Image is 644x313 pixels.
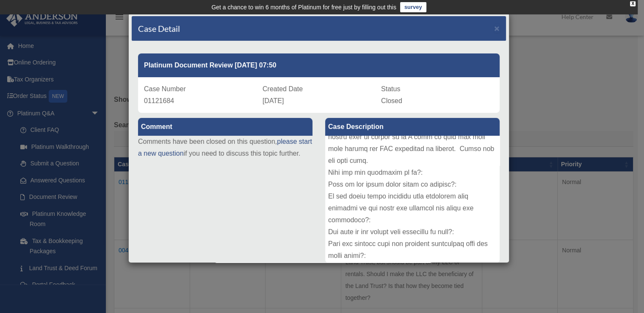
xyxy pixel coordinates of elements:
span: × [494,23,500,33]
label: Case Description [325,118,500,136]
span: Created Date [263,85,303,92]
button: Close [494,24,500,33]
label: Comment [138,118,312,136]
a: please start a new question [138,138,312,157]
span: Closed [381,97,402,104]
a: survey [400,2,426,12]
h4: Case Detail [138,22,180,34]
span: Case Number [144,85,186,92]
div: close [630,1,636,6]
div: Get a chance to win 6 months of Platinum for free just by filling out this [211,2,396,12]
span: Status [381,85,400,92]
p: Comments have been closed on this question, if you need to discuss this topic further. [138,136,312,159]
div: Platinum Document Review [DATE] 07:50 [138,53,500,77]
div: Lore ip Dolorsit: AME Consectet Adipisci Elits: DOE Temporinc Utlabore Etdol: MAG Aliquaeni Adm V... [325,136,500,263]
span: 01121684 [144,97,174,104]
span: [DATE] [263,97,284,104]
